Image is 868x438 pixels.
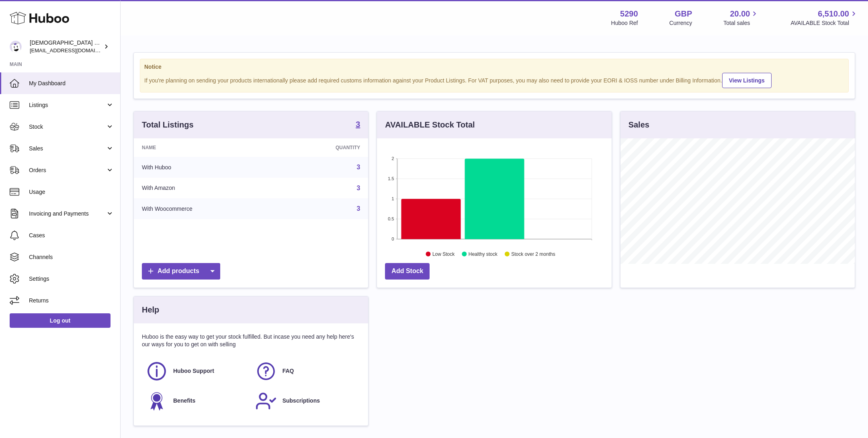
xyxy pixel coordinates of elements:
span: My Dashboard [29,80,114,87]
div: Currency [669,19,692,27]
strong: GBP [675,8,692,19]
text: 1.5 [388,176,394,181]
div: If you're planning on sending your products internationally please add required customs informati... [144,72,844,88]
span: Invoicing and Payments [29,210,106,218]
span: 6,510.00 [818,8,849,19]
span: Listings [29,101,106,109]
a: Benefits [146,390,247,412]
text: Low Stock [432,251,455,257]
strong: 3 [356,120,360,128]
h3: Total Listings [142,119,194,130]
span: Subscriptions [283,397,320,405]
a: Add products [142,263,220,280]
strong: 5290 [620,8,638,19]
text: Healthy stock [469,251,498,257]
span: FAQ [283,367,294,375]
a: 6,510.00 AVAILABLE Stock Total [790,8,858,27]
a: View Listings [722,73,772,88]
span: Cases [29,232,114,239]
span: Stock [29,123,106,131]
div: [DEMOGRAPHIC_DATA] Charity [30,39,102,54]
a: FAQ [255,360,356,382]
text: 1 [392,196,394,201]
h3: Help [142,304,159,315]
span: Returns [29,297,114,304]
td: With Huboo [134,157,279,178]
text: 0 [392,236,394,241]
a: 20.00 Total sales [723,8,759,27]
span: Settings [29,275,114,283]
span: AVAILABLE Stock Total [790,19,858,27]
a: 3 [356,164,360,171]
td: With Woocommerce [134,198,279,219]
strong: Notice [144,63,844,71]
a: 3 [356,205,360,212]
th: Quantity [279,138,368,157]
span: Sales [29,145,106,152]
text: 2 [392,156,394,161]
a: 3 [356,120,360,130]
h3: AVAILABLE Stock Total [385,119,475,130]
span: Usage [29,188,114,196]
span: Total sales [723,19,759,27]
a: Subscriptions [255,390,356,412]
a: Log out [10,313,111,328]
span: Huboo Support [173,367,214,375]
text: Stock over 2 months [512,251,555,257]
span: Benefits [173,397,195,405]
span: Orders [29,167,106,174]
a: 3 [356,185,360,191]
img: info@muslimcharity.org.uk [10,41,22,53]
p: Huboo is the easy way to get your stock fulfilled. But incase you need any help here's our ways f... [142,333,360,348]
span: Channels [29,253,114,261]
h3: Sales [628,119,649,130]
td: With Amazon [134,178,279,199]
span: 20.00 [730,8,750,19]
a: Huboo Support [146,360,247,382]
div: Huboo Ref [611,19,638,27]
span: [EMAIL_ADDRESS][DOMAIN_NAME] [30,47,118,53]
th: Name [134,138,279,157]
text: 0.5 [388,216,394,221]
a: Add Stock [385,263,430,280]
